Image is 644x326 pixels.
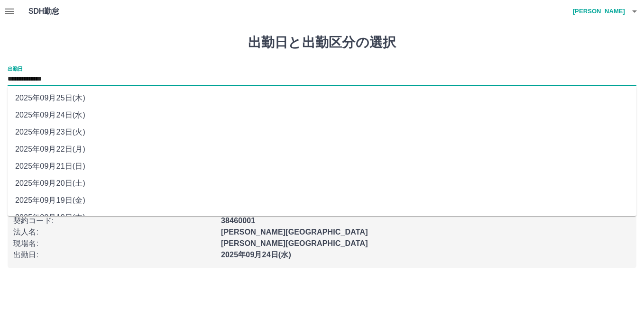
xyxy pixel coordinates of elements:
b: 2025年09月24日(水) [221,251,291,259]
li: 2025年09月20日(土) [8,175,636,192]
li: 2025年09月22日(月) [8,141,636,158]
p: 現場名 : [13,238,215,249]
li: 2025年09月19日(金) [8,192,636,209]
p: 法人名 : [13,226,215,238]
label: 出勤日 [8,65,23,72]
h1: 出勤日と出勤区分の選択 [8,35,636,51]
b: [PERSON_NAME][GEOGRAPHIC_DATA] [221,228,368,236]
li: 2025年09月25日(木) [8,90,636,107]
p: 出勤日 : [13,249,215,261]
li: 2025年09月24日(水) [8,107,636,124]
b: [PERSON_NAME][GEOGRAPHIC_DATA] [221,239,368,247]
li: 2025年09月21日(日) [8,158,636,175]
li: 2025年09月18日(木) [8,209,636,226]
li: 2025年09月23日(火) [8,124,636,141]
b: 38460001 [221,217,255,225]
